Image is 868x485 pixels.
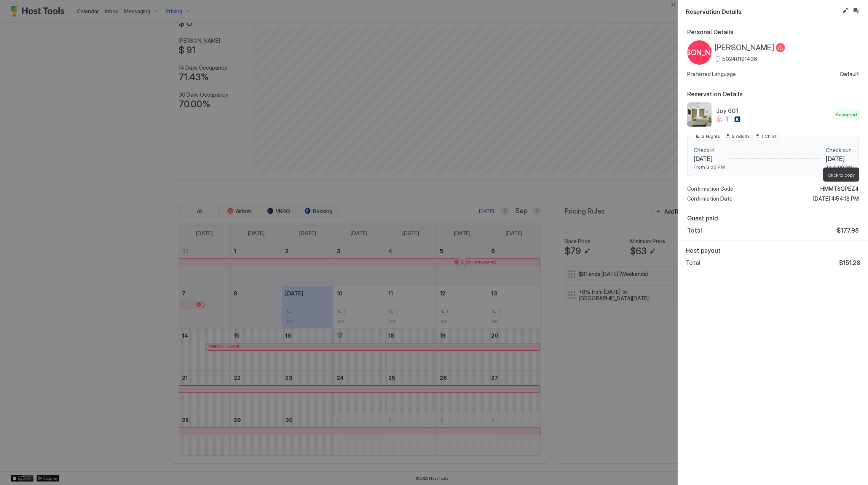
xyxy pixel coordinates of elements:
span: $151.28 [839,259,860,266]
span: $177.98 [837,227,859,234]
button: Inbox [851,6,860,15]
span: Accepted [836,111,857,118]
span: Reservation Details [686,6,839,16]
span: [PERSON_NAME] [669,47,729,58]
span: Total [686,259,700,266]
span: From 3:00 PM [694,164,725,170]
span: [DATE] [694,155,725,163]
span: Host payout [686,247,860,254]
span: Confirmation Date [687,195,732,202]
span: Default [840,71,859,78]
span: Guest paid [687,214,859,222]
span: Check in [694,147,725,154]
span: Confirmation Code [687,185,733,192]
span: 1 Child [761,133,776,140]
span: HMMTSQPEZ4 [820,185,859,192]
span: Joy 601 [716,107,831,115]
span: Personal Details [687,28,859,36]
span: Reservation Details [687,90,859,98]
span: 2 Nights [702,133,720,140]
span: Preferred Language [687,71,736,78]
span: To 11:00 AM [826,164,852,170]
span: 2 Adults [732,133,750,140]
span: Total [687,227,702,234]
span: [DATE] 4:54:18 PM [813,195,859,202]
span: Check out [826,147,852,154]
span: 50240191436 [722,56,757,62]
span: [PERSON_NAME] [715,43,774,53]
button: Edit reservation [841,6,850,15]
span: Click to copy [828,172,855,178]
div: listing image [687,102,712,127]
span: [DATE] [826,155,852,163]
